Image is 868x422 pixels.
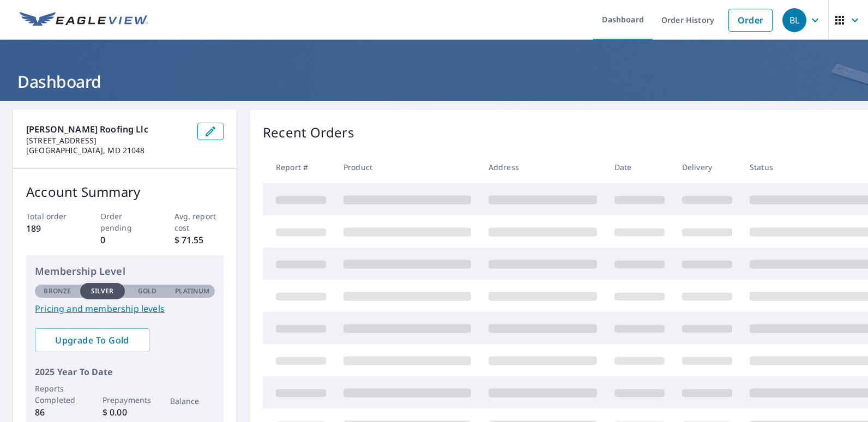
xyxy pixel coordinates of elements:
p: [GEOGRAPHIC_DATA], MD 21048 [26,146,189,155]
p: Bronze [44,286,71,296]
h1: Dashboard [13,70,855,93]
span: Upgrade To Gold [44,334,141,346]
a: Pricing and membership levels [35,302,215,315]
p: Silver [91,286,114,296]
th: Product [335,151,480,183]
p: Order pending [100,210,150,233]
th: Date [606,151,673,183]
a: Order [728,9,773,32]
p: Gold [138,286,156,296]
p: 189 [26,222,76,235]
p: 86 [35,406,80,419]
p: [PERSON_NAME] Roofing Llc [26,123,189,136]
p: Account Summary [26,182,224,202]
th: Address [480,151,606,183]
p: Balance [170,395,215,407]
p: [STREET_ADDRESS] [26,136,189,146]
p: Total order [26,210,76,222]
p: Prepayments [103,394,148,406]
p: Platinum [175,286,209,296]
div: BL [782,8,806,32]
img: EV Logo [20,12,148,28]
p: Membership Level [35,264,215,279]
th: Delivery [673,151,741,183]
p: 0 [100,233,150,246]
p: $ 0.00 [103,406,148,419]
p: 2025 Year To Date [35,365,215,378]
p: Reports Completed [35,383,80,406]
a: Upgrade To Gold [35,328,149,352]
p: $ 71.55 [174,233,224,246]
th: Report # [263,151,335,183]
p: Recent Orders [263,123,354,142]
p: Avg. report cost [174,210,224,233]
